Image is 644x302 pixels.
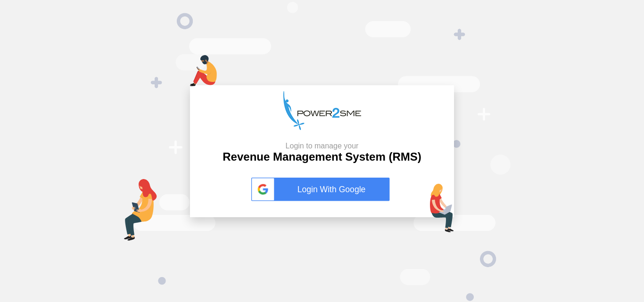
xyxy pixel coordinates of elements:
[430,184,454,232] img: lap-login.png
[283,91,361,130] img: p2s_logo.png
[248,168,396,211] button: Login With Google
[223,141,421,164] h2: Revenue Management System (RMS)
[124,179,157,241] img: tab-login.png
[251,178,393,201] a: Login With Google
[223,141,421,150] small: Login to manage your
[190,55,217,86] img: mob-login.png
